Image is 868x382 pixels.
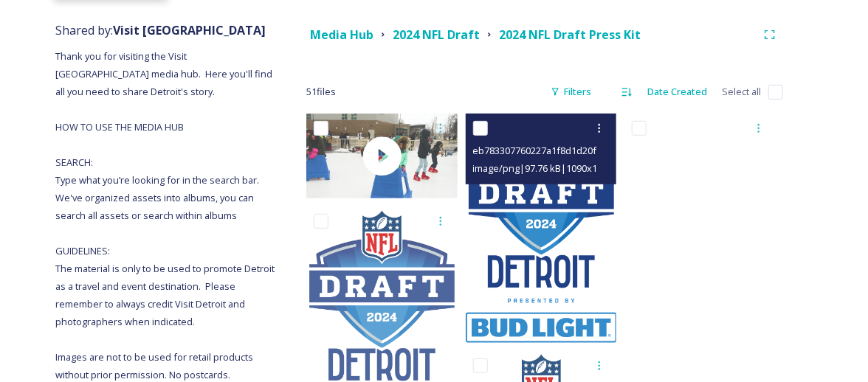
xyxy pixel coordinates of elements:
div: Date Created [640,77,714,106]
img: eb783307760227a1f8d1d20f307ccad08600df369bcd09bbfb2f82c06dab4ee0.png [466,114,617,343]
strong: Visit [GEOGRAPHIC_DATA] [113,22,266,38]
span: eb783307760227a1f8d1d20f307ccad08600df369bcd09bbfb2f82c06dab4ee0.png [473,143,824,157]
img: 0098751c7965557115d070032091bdd0adea2a271184edac39dd45c182c915ea.png [306,207,458,381]
img: thumbnail [306,114,458,198]
strong: Media Hub [310,27,373,43]
strong: 2024 NFL Draft Press Kit [499,27,641,43]
span: 51 file s [306,85,336,99]
div: Filters [543,77,599,106]
strong: 2024 NFL Draft [393,27,480,43]
span: Select all [722,85,761,99]
span: Shared by: [55,22,266,38]
span: image/png | 97.76 kB | 1090 x 1652 [473,161,613,175]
